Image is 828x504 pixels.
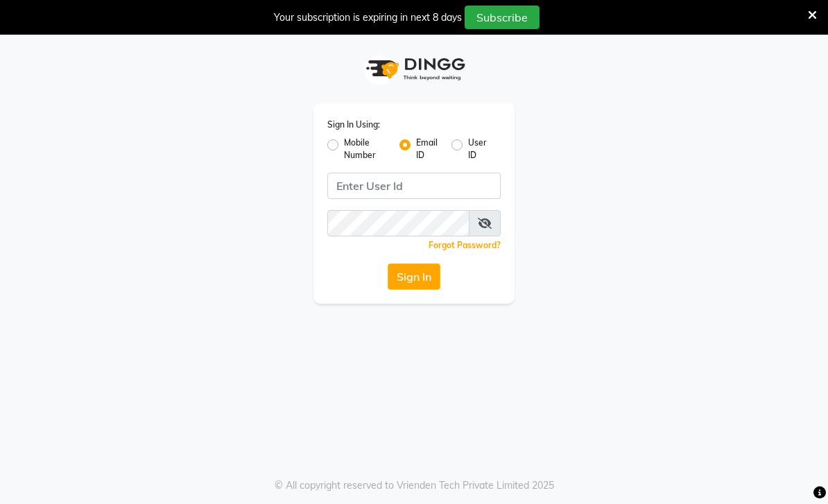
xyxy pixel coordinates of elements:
[327,210,469,236] input: Username
[327,173,501,199] input: Username
[359,49,469,89] img: logo1.svg
[274,10,462,25] div: Your subscription is expiring in next 8 days
[468,137,490,162] label: User ID
[465,6,540,29] button: Subscribe
[388,263,440,290] button: Sign In
[344,137,388,162] label: Mobile Number
[429,240,501,250] a: Forgot Password?
[416,137,440,162] label: Email ID
[327,119,380,131] label: Sign In Using:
